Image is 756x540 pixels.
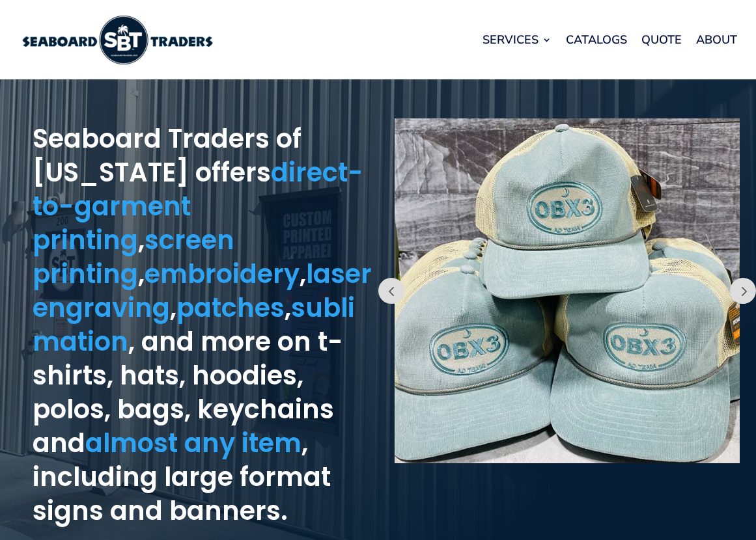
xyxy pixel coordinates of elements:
a: Services [483,15,552,64]
a: direct-to-garment printing [33,154,363,258]
a: almost any item [85,425,301,461]
a: Catalogs [566,15,627,64]
h1: Seaboard Traders of [US_STATE] offers , , , , , , and more on t-shirts, hats, hoodies, polos, bag... [33,122,378,534]
a: patches [176,290,285,326]
a: Quote [641,15,682,64]
a: screen printing [33,222,234,292]
a: sublimation [33,290,355,360]
button: Prev [378,278,404,304]
a: About [696,15,737,64]
a: embroidery [145,256,300,292]
img: embroidered hats [395,118,740,463]
button: Prev [730,278,756,304]
a: laser engraving [33,256,372,326]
